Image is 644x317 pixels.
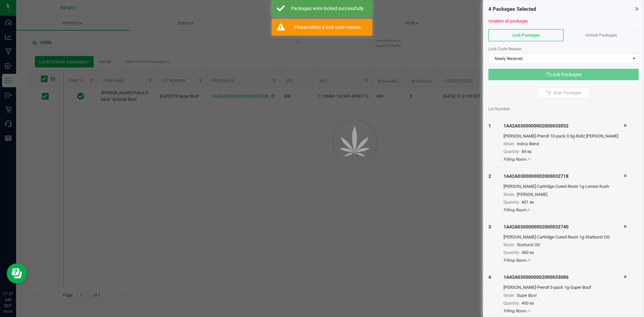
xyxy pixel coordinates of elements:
[553,90,581,96] span: Scan Packages
[522,301,534,306] span: 400 ea
[488,106,511,112] span: Lot Number:
[586,33,617,38] span: Unlock Packages
[503,308,624,314] div: Filling Room / -
[503,293,515,298] span: Strain:
[522,149,532,154] span: 84 ea
[503,192,515,197] span: Strain:
[503,122,624,129] div: 1A42A0300000002000033052
[503,133,624,140] div: [PERSON_NAME]-Preroll 10-pack 0.5g-Rollz [PERSON_NAME]
[288,5,367,12] div: Packages were locked successfully.
[503,257,624,263] div: Filling Room / -
[503,301,520,306] span: Quantity:
[503,183,624,190] div: [PERSON_NAME]-Cartridge-Cured Resin 1g-Lemon Kush
[503,234,624,241] div: [PERSON_NAME]-Cartridge-Cured Resin 1g-Starburst OG
[488,69,639,80] button: Lock Packages
[488,47,522,51] span: Lock Code Reason
[7,263,27,283] iframe: Resource center
[517,192,547,197] span: [PERSON_NAME]
[488,224,491,229] span: 3
[503,274,624,281] div: 1A42A0300000002000033086
[503,243,515,247] span: Strain:
[513,33,540,38] span: Lock Packages
[503,223,624,230] div: 1A42A0300000002000032740
[522,250,534,255] span: 480 ea
[488,123,491,128] span: 1
[488,19,528,23] a: Unselect all packages
[489,54,630,63] span: Newly Received
[517,243,540,247] span: Starburst OG
[517,142,539,146] span: Indica Blend
[538,88,590,98] button: Scan Packages
[488,274,491,280] span: 4
[488,173,491,179] span: 2
[522,200,534,205] span: 401 ea
[503,284,624,291] div: [PERSON_NAME]-Preroll 5-pack 1g-Super Boof
[503,149,520,154] span: Quantity:
[517,293,537,298] span: Super Boof
[503,156,624,162] div: Filling Room / -
[503,200,520,205] span: Quantity:
[288,24,367,31] div: Please select a lock code reason.
[503,250,520,255] span: Quantity:
[503,142,515,146] span: Strain:
[503,173,624,180] div: 1A42A0300000002000032718
[503,207,624,213] div: Filling Room / -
